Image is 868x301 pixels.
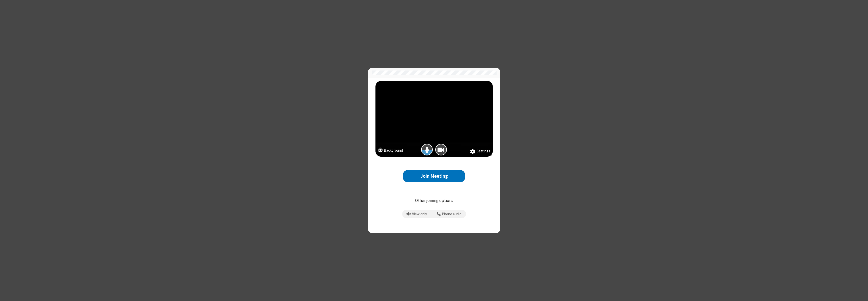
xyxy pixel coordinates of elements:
span: Phone audio [442,212,462,216]
button: Mic is on [421,144,433,155]
span: | [431,211,432,218]
button: Camera is on [435,144,447,155]
button: Prevent echo when there is already an active mic and speaker in the room. [405,210,429,218]
button: Join Meeting [403,170,465,182]
span: View only [412,212,427,216]
button: Background [378,148,403,154]
button: Settings [470,148,490,154]
p: Other joining options [375,197,493,204]
button: Use your phone for mic and speaker while you view the meeting on this device. [435,210,464,218]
